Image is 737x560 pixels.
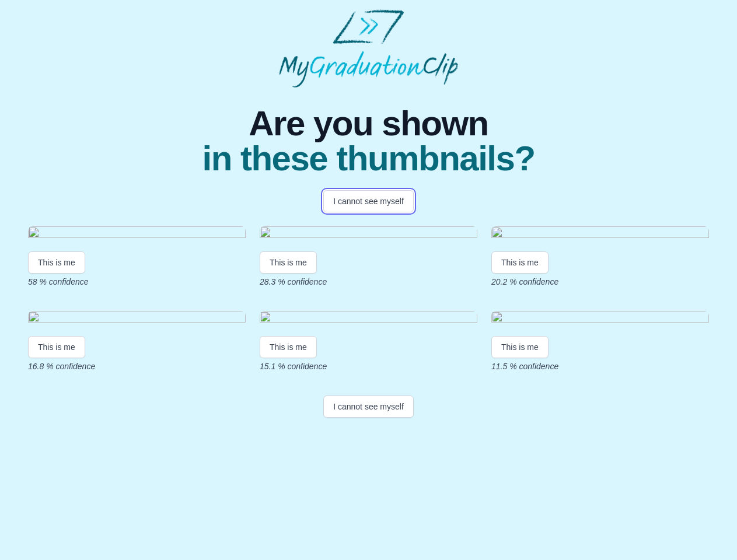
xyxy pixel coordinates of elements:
[28,226,246,242] img: 67f13efe9b1b75e84b2e62585a4dc400099efcb7.gif
[260,251,317,274] button: This is me
[260,336,317,358] button: This is me
[260,360,477,372] p: 15.1 % confidence
[491,336,549,358] button: This is me
[260,226,477,242] img: 94425b6251306bc653e827c689984c817ee1b8aa.gif
[260,311,477,327] img: d0aad6de8d80701f4bc043e1483249393c72ddaf.gif
[491,311,709,327] img: f97e09fc037a4a844fbda5f32497d54271b8a187.gif
[202,141,535,176] span: in these thumbnails?
[491,360,709,372] p: 11.5 % confidence
[491,226,709,242] img: e57b3d2c22244b39bb0329432a0e517fb7e8fd5b.gif
[491,276,709,288] p: 20.2 % confidence
[28,276,246,288] p: 58 % confidence
[491,251,549,274] button: This is me
[202,106,535,141] span: Are you shown
[279,9,459,87] img: MyGraduationClip
[260,276,477,288] p: 28.3 % confidence
[323,190,414,212] button: I cannot see myself
[28,311,246,327] img: 160e55e3321fb3266f0e5d02cb10df484c99cf6c.gif
[323,395,414,418] button: I cannot see myself
[28,336,85,358] button: This is me
[28,360,246,372] p: 16.8 % confidence
[28,251,85,274] button: This is me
